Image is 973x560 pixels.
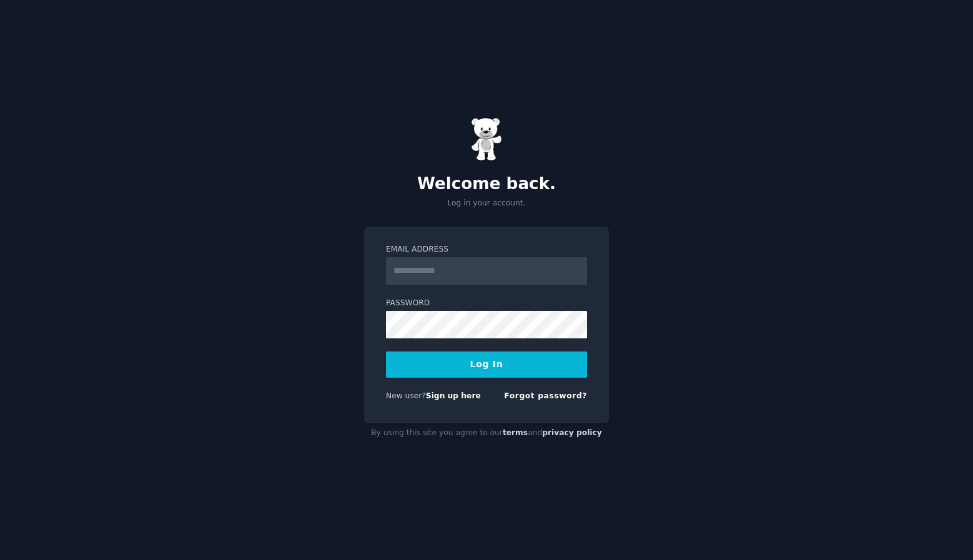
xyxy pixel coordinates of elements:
p: Log in your account. [364,198,609,209]
label: Email Address [386,244,587,255]
button: Log In [386,351,587,378]
label: Password [386,298,587,309]
img: Gummy Bear [471,117,502,161]
h2: Welcome back. [364,174,609,194]
span: New user? [386,391,426,400]
a: Forgot password? [504,391,587,400]
a: privacy policy [542,428,602,437]
div: By using this site you agree to our and [364,423,609,443]
a: terms [503,428,528,437]
a: Sign up here [426,391,481,400]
